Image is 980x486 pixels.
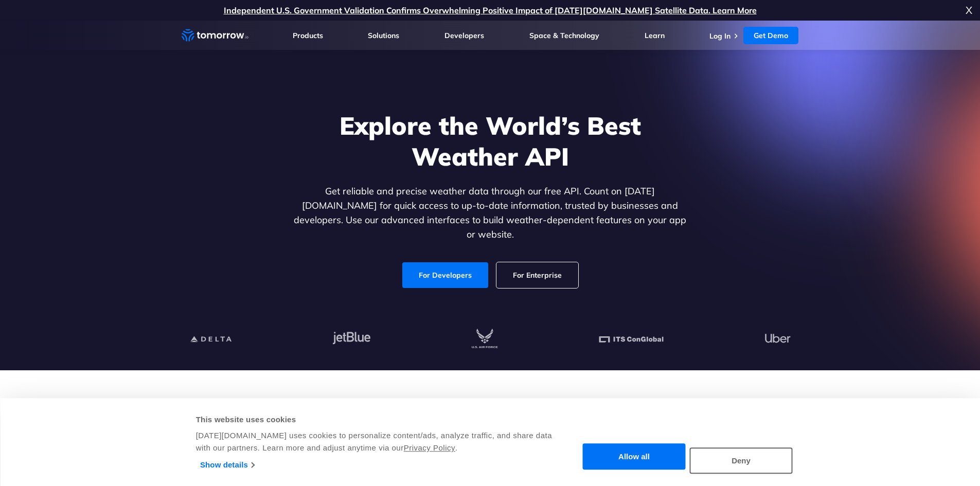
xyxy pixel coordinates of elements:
a: For Enterprise [496,262,578,288]
div: [DATE][DOMAIN_NAME] uses cookies to personalize content/ads, analyze traffic, and share data with... [196,429,554,454]
h1: Explore the World’s Best Weather API [292,110,689,172]
a: Solutions [368,31,399,40]
div: This website uses cookies [196,413,554,426]
p: Get reliable and precise weather data through our free API. Count on [DATE][DOMAIN_NAME] for quic... [292,184,689,242]
a: Learn [645,31,665,40]
a: Independent U.S. Government Validation Confirms Overwhelming Positive Impact of [DATE][DOMAIN_NAM... [224,5,757,15]
a: Get Demo [743,27,798,44]
a: Space & Technology [529,31,599,40]
a: Home link [182,28,248,43]
a: Products [293,31,323,40]
a: For Developers [402,262,488,288]
a: Developers [444,31,484,40]
a: Log In [709,31,730,41]
a: Show details [200,457,254,473]
button: Deny [690,447,793,474]
a: Privacy Policy [404,443,455,452]
button: Allow all [583,444,686,470]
